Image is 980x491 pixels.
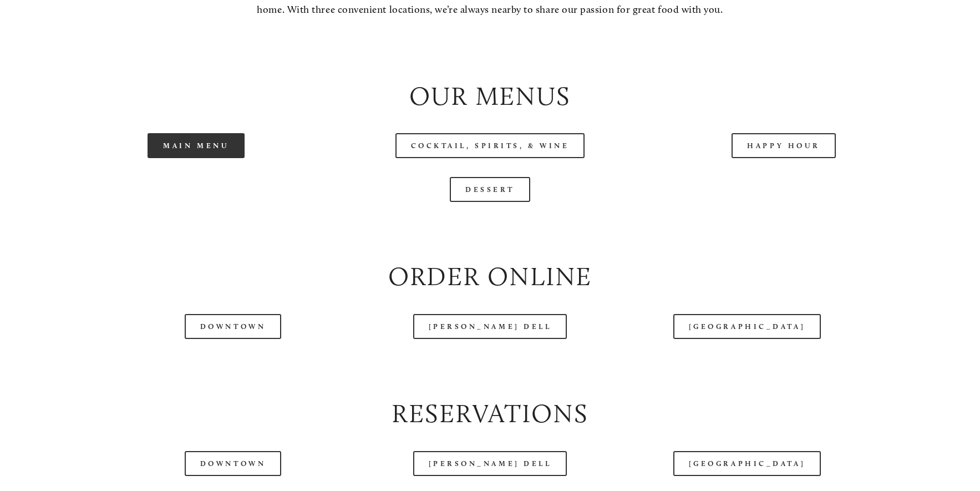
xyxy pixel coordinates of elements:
a: [PERSON_NAME] Dell [413,451,567,476]
a: [PERSON_NAME] Dell [413,314,567,339]
h2: Order Online [59,259,921,295]
a: Downtown [185,314,281,339]
h2: Our Menus [59,78,921,115]
a: Main Menu [148,133,245,158]
a: Cocktail, Spirits, & Wine [395,133,585,158]
a: Downtown [185,451,281,476]
a: Dessert [450,177,530,202]
a: [GEOGRAPHIC_DATA] [673,314,821,339]
a: Happy Hour [732,133,836,158]
a: [GEOGRAPHIC_DATA] [673,451,821,476]
h2: Reservations [59,396,921,432]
